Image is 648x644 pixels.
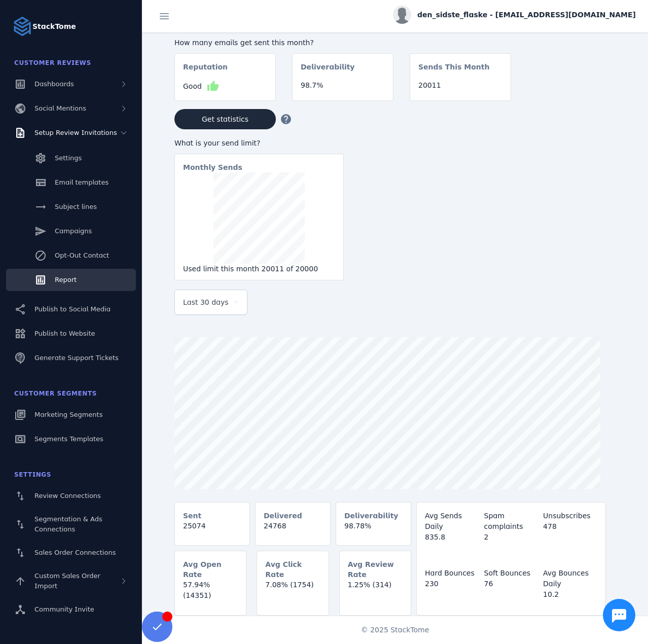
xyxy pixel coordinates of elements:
div: 478 [543,521,597,532]
a: Generate Support Tickets [6,347,136,369]
img: Logo image [12,16,32,37]
span: Social Mentions [34,104,86,112]
span: Opt-Out Contact [55,252,109,259]
span: den_sidste_flaske - [EMAIL_ADDRESS][DOMAIN_NAME] [417,10,636,20]
div: 835.8 [425,532,479,543]
span: Settings [55,154,82,162]
mat-card-subtitle: Deliverability [344,511,399,521]
a: Segmentation & Ads Connections [6,509,136,540]
mat-card-subtitle: Sends This Month [418,62,489,80]
a: Opt-Out Contact [6,244,136,267]
div: Unsubscribes [543,511,597,521]
span: Segmentation & Ads Connections [34,515,102,533]
mat-card-subtitle: Sent [183,511,201,521]
span: Publish to Website [34,330,95,337]
a: Community Invite [6,598,136,621]
span: Get statistics [202,116,248,123]
a: Review Connections [6,485,136,507]
mat-card-content: 57.94% (14351) [175,580,246,609]
span: Publish to Social Media [34,305,111,313]
span: Community Invite [34,605,94,613]
mat-card-content: 7.08% (1754) [257,580,328,598]
span: Subject lines [55,203,97,210]
div: Soft Bounces [484,568,538,579]
span: Review Connections [34,492,101,499]
span: Customer Segments [14,390,97,397]
a: Publish to Website [6,323,136,345]
mat-card-subtitle: Avg Click Rate [265,559,320,580]
span: Custom Sales Order Import [34,572,100,590]
div: Avg Bounces Daily [543,568,597,589]
span: Setup Review Invitations [34,129,117,136]
a: Sales Order Connections [6,542,136,564]
span: Good [183,81,202,92]
mat-card-subtitle: Avg Open Rate [183,559,238,580]
div: Avg Sends Daily [425,511,479,532]
button: den_sidste_flaske - [EMAIL_ADDRESS][DOMAIN_NAME] [393,6,636,24]
a: Segments Templates [6,428,136,450]
div: Hard Bounces [425,568,479,579]
mat-card-subtitle: Monthly Sends [183,162,242,172]
img: profile.jpg [393,6,411,24]
mat-card-subtitle: Avg Review Rate [348,559,403,580]
span: Dashboards [34,80,74,88]
a: Settings [6,147,136,169]
a: Report [6,269,136,291]
a: Marketing Segments [6,404,136,426]
div: Used limit this month 20011 of 20000 [183,264,335,274]
div: 230 [425,579,479,589]
span: Marketing Segments [34,411,102,418]
span: Campaigns [55,227,92,235]
mat-card-content: 98.78% [336,521,411,540]
div: 2 [484,532,538,543]
mat-card-subtitle: Deliverability [301,62,355,80]
span: Email templates [55,178,109,186]
div: 98.7% [301,80,385,91]
span: Customer Reviews [14,59,91,66]
mat-icon: thumb_up [207,80,219,92]
a: Publish to Social Media [6,298,136,320]
span: Settings [14,471,51,478]
span: Last 30 days [183,296,229,308]
strong: StackTome [32,21,76,32]
mat-card-content: 24768 [256,521,330,540]
span: Sales Order Connections [34,549,116,556]
div: 10.2 [543,589,597,600]
span: Generate Support Tickets [34,354,119,362]
mat-card-subtitle: Delivered [264,511,302,521]
a: Email templates [6,171,136,194]
span: © 2025 StackTome [361,625,429,635]
span: Report [55,276,77,283]
span: Segments Templates [34,435,103,443]
a: Subject lines [6,196,136,218]
mat-card-content: 25074 [175,521,249,540]
a: Campaigns [6,220,136,242]
button: Get statistics [174,109,276,129]
mat-card-content: 20011 [410,80,511,99]
div: How many emails get sent this month? [174,38,511,48]
div: What is your send limit? [174,138,344,149]
div: 76 [484,579,538,589]
mat-card-content: 1.25% (314) [340,580,411,598]
mat-card-subtitle: Reputation [183,62,228,80]
div: Spam complaints [484,511,538,532]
